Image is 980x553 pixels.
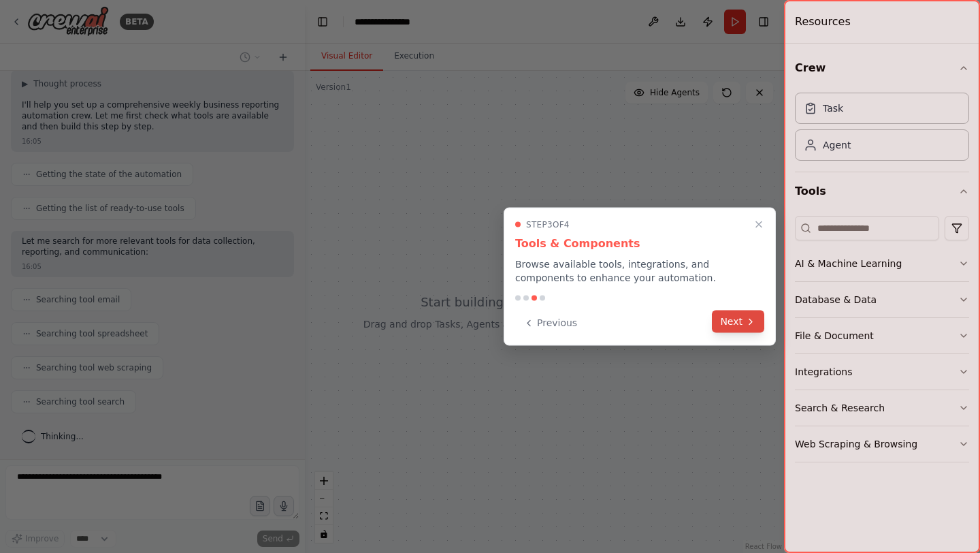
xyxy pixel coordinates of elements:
span: Step 3 of 4 [526,219,570,230]
h3: Tools & Components [515,236,764,252]
button: Next [712,311,764,333]
p: Browse available tools, integrations, and components to enhance your automation. [515,257,764,285]
button: Previous [515,312,585,334]
button: Close walkthrough [751,217,767,233]
button: Hide left sidebar [313,12,332,31]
